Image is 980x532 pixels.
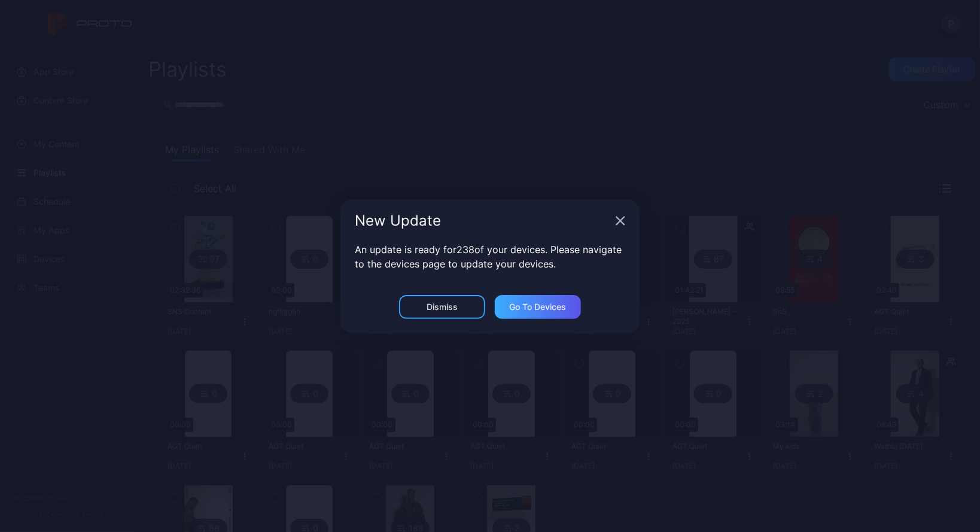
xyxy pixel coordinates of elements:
button: Dismiss [399,295,485,319]
div: Go to devices [510,302,567,312]
p: An update is ready for 238 of your devices. Please navigate to the devices page to update your de... [355,242,625,271]
div: Dismiss [427,302,458,312]
div: New Update [355,214,611,228]
button: Go to devices [495,295,581,319]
